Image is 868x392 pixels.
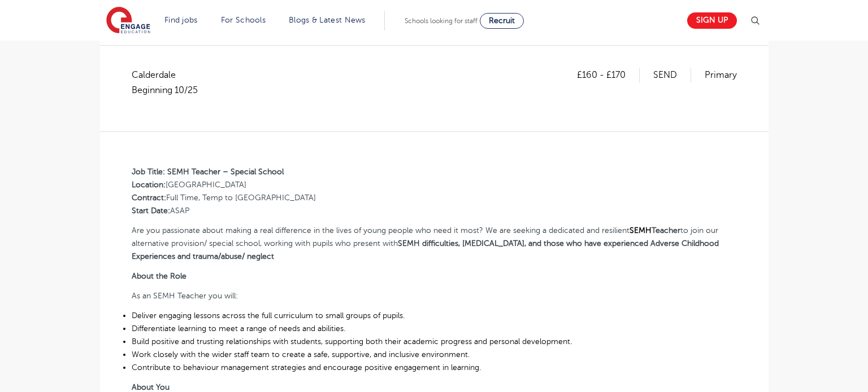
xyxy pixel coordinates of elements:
a: Sign up [687,12,737,29]
strong: SEMH [630,226,652,235]
li: Contribute to behaviour management strategies and encourage positive engagement in learning. [132,361,737,374]
li: Work closely with the wider staff team to create a safe, supportive, and inclusive environment. [132,348,737,361]
img: Engage Education [106,7,150,35]
p: As an SEMH Teacher you will: [132,289,737,302]
b: About the Role [132,272,186,280]
p: Primary [705,68,737,82]
li: Deliver engaging lessons across the full curriculum to small groups of pupils. [132,309,737,322]
b: Contract: [132,193,166,202]
a: For Schools [221,16,266,24]
li: Differentiate learning to meet a range of needs and abilities. [132,322,737,335]
b: Teacher [652,226,680,235]
b: SEMH difficulties, [MEDICAL_DATA], and those who have experienced Adverse Childhood Experiences a... [132,239,719,261]
p: SEND [653,68,691,82]
b: Location: [132,180,166,189]
span: Calderdale [132,68,209,98]
a: Recruit [480,13,524,29]
span: Recruit [489,16,515,25]
p: [GEOGRAPHIC_DATA] Full Time, Temp to [GEOGRAPHIC_DATA] ASAP [132,165,737,217]
b: About You [132,383,170,391]
b: Start Date: [132,206,170,215]
p: Beginning 10/25 [132,83,198,98]
li: Build positive and trusting relationships with students, supporting both their academic progress ... [132,335,737,348]
b: Job Title: SEMH Teacher – Special School [132,168,284,176]
a: Blogs & Latest News [289,16,366,24]
p: £160 - £170 [577,68,640,82]
p: Are you passionate about making a real difference in the lives of young people who need it most? ... [132,224,737,263]
a: Find jobs [164,16,198,24]
span: Schools looking for staff [405,17,478,25]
